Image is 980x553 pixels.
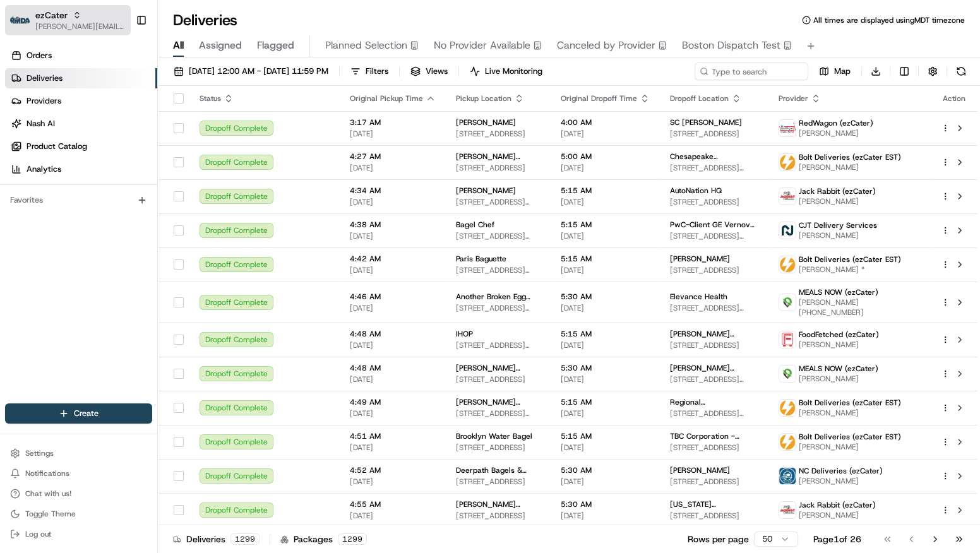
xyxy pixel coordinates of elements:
button: Views [405,62,453,80]
a: Product Catalog [5,136,157,157]
span: 4:48 AM [350,363,436,373]
input: Type to search [695,62,808,80]
span: Elevance Health [670,292,727,302]
span: IHOP [456,329,473,339]
span: 5:15 AM [561,220,650,230]
span: [DATE] [350,374,436,384]
span: [DATE] [561,511,650,521]
span: Settings [25,448,54,458]
span: [STREET_ADDRESS] [670,340,758,350]
span: [DATE] [561,129,650,139]
div: Page 1 of 26 [813,533,861,545]
span: Jack Rabbit (ezCater) [799,500,876,510]
span: [DATE] [561,374,650,384]
span: [PERSON_NAME] Brothers [670,363,758,373]
img: jack_rabbit_logo.png [779,188,796,205]
span: [STREET_ADDRESS] [456,511,541,521]
div: 1299 [230,533,260,545]
span: [STREET_ADDRESS][PERSON_NAME] [456,408,541,419]
span: Map [834,66,851,77]
span: Pylon [126,214,153,223]
span: [DATE] [350,477,436,487]
span: [PERSON_NAME] Restaurant [456,363,541,373]
span: Bolt Deliveries (ezCater EST) [799,398,901,408]
span: [DATE] [350,163,436,173]
h1: Deliveries [173,10,237,30]
span: Nash AI [27,118,55,129]
span: [PERSON_NAME] [799,442,901,452]
span: [DATE] [561,303,650,313]
span: [PERSON_NAME] Restaurant [456,499,541,509]
span: Regional [MEDICAL_DATA] Center [670,397,758,407]
span: RedWagon (ezCater) [799,118,873,128]
span: All [173,38,184,53]
span: 5:15 AM [561,431,650,441]
span: Notifications [25,468,69,479]
span: [DATE] [561,163,650,173]
span: [STREET_ADDRESS][PERSON_NAME] [670,408,758,419]
span: [PERSON_NAME] [799,374,878,384]
img: bolt_logo.png [779,400,796,416]
span: [PERSON_NAME] [799,196,876,206]
span: MEALS NOW (ezCater) [799,364,878,374]
span: [STREET_ADDRESS][PERSON_NAME] [456,197,541,207]
span: [DATE] [350,129,436,139]
span: [STREET_ADDRESS] [670,511,758,521]
span: [STREET_ADDRESS][PERSON_NAME] [456,265,541,275]
span: [DATE] [350,408,436,419]
img: melas_now_logo.png [779,366,796,382]
span: [STREET_ADDRESS][PERSON_NAME] [670,303,758,313]
span: Another Broken Egg Cafe [456,292,541,302]
span: TBC Corporation - Learning Center [670,431,758,441]
button: ezCater [35,9,68,21]
span: [PERSON_NAME] Oncology - [GEOGRAPHIC_DATA] [670,329,758,339]
span: 4:51 AM [350,431,436,441]
a: Powered byPylon [89,213,153,223]
img: bolt_logo.png [779,434,796,450]
span: 4:48 AM [350,329,436,339]
span: [PERSON_NAME] [799,162,901,172]
span: [DATE] [561,197,650,207]
span: [DATE] [561,443,650,453]
span: 5:15 AM [561,329,650,339]
a: Providers [5,91,157,111]
span: Brooklyn Water Bagel [456,431,532,441]
span: [STREET_ADDRESS] [456,443,541,453]
span: Boston Dispatch Test [682,38,780,53]
img: nash.svg [779,222,796,239]
a: Orders [5,45,157,66]
div: Action [941,93,967,104]
a: 📗Knowledge Base [8,178,102,201]
button: Toggle Theme [5,505,152,523]
span: Assigned [199,38,242,53]
button: Create [5,403,152,424]
span: Create [74,408,99,419]
button: Settings [5,444,152,462]
span: Deerpath Bagels & Burgers [456,465,541,475]
span: PwC-Client GE Vernova Mtg [670,220,758,230]
span: Original Dropoff Time [561,93,637,104]
input: Clear [33,81,208,95]
button: Chat with us! [5,485,152,502]
span: All times are displayed using MDT timezone [813,15,965,25]
span: Orders [27,50,52,61]
span: [PERSON_NAME] [799,510,876,520]
button: Filters [345,62,394,80]
span: [PERSON_NAME] [670,254,730,264]
span: [STREET_ADDRESS] [456,374,541,384]
span: [STREET_ADDRESS] [670,197,758,207]
span: Planned Selection [325,38,407,53]
div: 💻 [107,184,117,194]
span: FoodFetched (ezCater) [799,330,879,340]
span: [STREET_ADDRESS][PERSON_NAME][PERSON_NAME] [456,340,541,350]
span: 4:00 AM [561,117,650,128]
div: 📗 [13,184,23,194]
button: Log out [5,525,152,543]
span: 5:30 AM [561,292,650,302]
span: 4:55 AM [350,499,436,509]
p: Welcome 👋 [13,51,230,71]
span: 4:46 AM [350,292,436,302]
span: [STREET_ADDRESS] [456,129,541,139]
img: Nash [13,13,38,38]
